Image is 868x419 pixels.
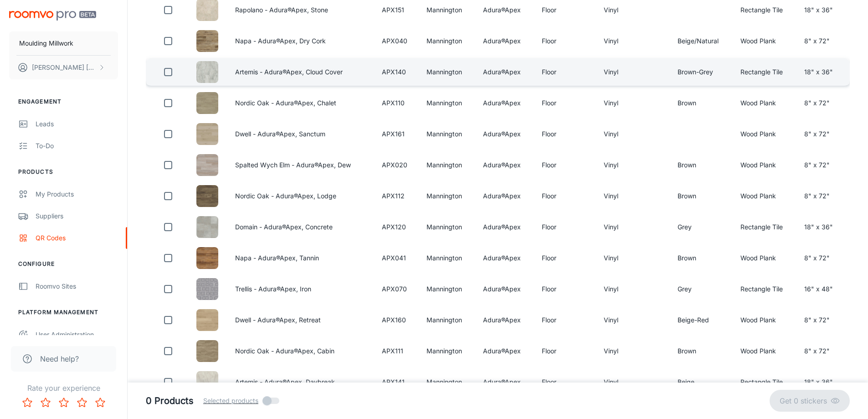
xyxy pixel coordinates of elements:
[733,368,797,396] td: Rectangle Tile
[534,182,596,210] td: Floor
[797,151,850,179] td: 8" x 72"
[9,31,118,55] button: Moulding Millwork
[476,244,534,272] td: Adura®Apex
[476,275,534,303] td: Adura®Apex
[596,120,670,148] td: Vinyl
[733,275,797,303] td: Rectangle Tile
[375,244,420,272] td: APX041
[18,393,36,412] button: Rate 1 star
[534,275,596,303] td: Floor
[733,337,797,365] td: Wood Plank
[419,58,476,86] td: Mannington
[596,368,670,396] td: Vinyl
[40,353,79,364] span: Need help?
[534,213,596,241] td: Floor
[36,211,118,221] div: Suppliers
[476,120,534,148] td: Adura®Apex
[55,393,73,412] button: Rate 3 star
[733,151,797,179] td: Wood Plank
[228,306,375,334] td: Dwell - Adura®Apex, Retreat
[797,89,850,117] td: 8" x 72"
[733,213,797,241] td: Rectangle Tile
[146,394,194,408] h5: 0 Products
[670,151,733,179] td: Brown
[797,182,850,210] td: 8" x 72"
[228,337,375,365] td: Nordic Oak - Adura®Apex, Cabin
[476,151,534,179] td: Adura®Apex
[534,337,596,365] td: Floor
[733,244,797,272] td: Wood Plank
[534,244,596,272] td: Floor
[797,368,850,396] td: 18" x 36"
[596,337,670,365] td: Vinyl
[419,368,476,396] td: Mannington
[419,213,476,241] td: Mannington
[9,56,118,79] button: [PERSON_NAME] [PERSON_NAME]
[797,306,850,334] td: 8" x 72"
[670,337,733,365] td: Brown
[228,89,375,117] td: Nordic Oak - Adura®Apex, Chalet
[36,189,118,199] div: My Products
[228,27,375,55] td: Napa - Adura®Apex, Dry Cork
[797,120,850,148] td: 8" x 72"
[596,306,670,334] td: Vinyl
[596,89,670,117] td: Vinyl
[36,393,55,412] button: Rate 2 star
[670,368,733,396] td: Beige
[36,233,118,243] div: QR Codes
[36,119,118,129] div: Leads
[670,275,733,303] td: Grey
[670,27,733,55] td: Beige/Natural
[596,213,670,241] td: Vinyl
[19,38,73,48] p: Moulding Millwork
[797,275,850,303] td: 16" x 48"
[375,213,420,241] td: APX120
[797,27,850,55] td: 8" x 72"
[476,58,534,86] td: Adura®Apex
[596,58,670,86] td: Vinyl
[596,151,670,179] td: Vinyl
[733,306,797,334] td: Wood Plank
[375,337,420,365] td: APX111
[670,244,733,272] td: Brown
[733,182,797,210] td: Wood Plank
[476,27,534,55] td: Adura®Apex
[534,120,596,148] td: Floor
[534,27,596,55] td: Floor
[375,58,420,86] td: APX140
[228,182,375,210] td: Nordic Oak - Adura®Apex, Lodge
[476,213,534,241] td: Adura®Apex
[733,58,797,86] td: Rectangle Tile
[733,27,797,55] td: Wood Plank
[36,330,118,340] div: User Administration
[534,58,596,86] td: Floor
[375,275,420,303] td: APX070
[419,120,476,148] td: Mannington
[670,58,733,86] td: Brown-Grey
[228,58,375,86] td: Artemis - Adura®Apex, Cloud Cover
[534,89,596,117] td: Floor
[228,120,375,148] td: Dwell - Adura®Apex, Sanctum
[36,141,118,151] div: To-do
[476,368,534,396] td: Adura®Apex
[670,182,733,210] td: Brown
[228,213,375,241] td: Domain - Adura®Apex, Concrete
[670,89,733,117] td: Brown
[596,275,670,303] td: Vinyl
[419,306,476,334] td: Mannington
[733,120,797,148] td: Wood Plank
[797,58,850,86] td: 18" x 36"
[32,62,96,72] p: [PERSON_NAME] [PERSON_NAME]
[419,151,476,179] td: Mannington
[375,151,420,179] td: APX020
[36,281,118,291] div: Roomvo Sites
[534,368,596,396] td: Floor
[375,89,420,117] td: APX110
[419,182,476,210] td: Mannington
[228,275,375,303] td: Trellis - Adura®Apex, Iron
[228,244,375,272] td: Napa - Adura®Apex, Tannin
[476,182,534,210] td: Adura®Apex
[596,27,670,55] td: Vinyl
[419,244,476,272] td: Mannington
[476,337,534,365] td: Adura®Apex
